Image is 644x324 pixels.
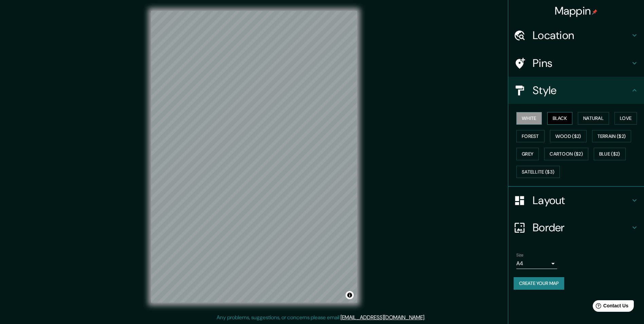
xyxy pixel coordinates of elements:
[584,298,637,317] iframe: Help widget launcher
[533,56,630,70] h4: Pins
[547,112,573,125] button: Black
[508,22,644,49] div: Location
[516,130,545,143] button: Forest
[533,29,630,42] h4: Location
[508,77,644,104] div: Style
[533,194,630,207] h4: Layout
[544,148,588,160] button: Cartoon ($2)
[516,252,523,258] label: Size
[426,313,428,322] div: .
[516,166,560,178] button: Satellite ($3)
[555,4,598,18] h4: Mappin
[516,112,542,125] button: White
[578,112,609,125] button: Natural
[508,187,644,214] div: Layout
[592,9,597,15] img: pin-icon.png
[514,277,564,290] button: Create your map
[614,112,637,125] button: Love
[346,291,354,299] button: Toggle attribution
[533,221,630,234] h4: Border
[533,84,630,97] h4: Style
[508,214,644,241] div: Border
[592,130,631,143] button: Terrain ($2)
[341,314,424,321] a: [EMAIL_ADDRESS][DOMAIN_NAME]
[425,313,426,322] div: .
[516,258,557,269] div: A4
[550,130,587,143] button: Wood ($2)
[151,11,357,303] canvas: Map
[217,313,425,322] p: Any problems, suggestions, or concerns please email .
[594,148,626,160] button: Blue ($2)
[508,50,644,77] div: Pins
[516,148,539,160] button: Grey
